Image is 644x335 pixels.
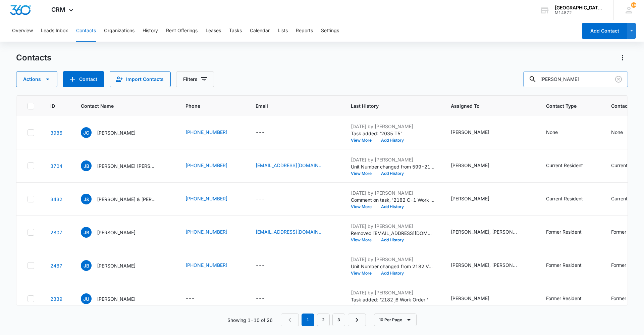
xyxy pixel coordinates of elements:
[555,10,604,15] div: account id
[50,230,62,235] a: Navigate to contact details page for Jessica Barreras
[351,289,435,296] p: [DATE] by [PERSON_NAME]
[185,228,239,236] div: Phone - (303) 847-9628 - Select to Edit Field
[41,20,68,42] button: Leads Inbox
[351,130,435,137] p: Task added: '2035 T5'
[376,238,409,242] button: Add History
[451,195,501,203] div: Assigned To - Becca McDermott - Select to Edit Field
[256,228,335,236] div: Email - jess18hope@gmail.com - Select to Edit Field
[81,160,92,171] span: JB
[451,228,518,235] div: [PERSON_NAME], [PERSON_NAME], [PERSON_NAME], [PERSON_NAME]
[81,293,148,304] div: Contact Name - Jessica Ullom - Select to Edit Field
[81,260,148,271] div: Contact Name - Jessica Barber - Select to Edit Field
[582,23,627,39] button: Add Contact
[332,314,345,326] a: Page 3
[351,123,435,130] p: [DATE] by [PERSON_NAME]
[555,5,604,10] div: account name
[351,189,435,196] p: [DATE] by [PERSON_NAME]
[97,162,157,170] p: [PERSON_NAME] [PERSON_NAME]
[617,52,628,63] button: Actions
[81,127,92,138] span: JC
[451,195,489,202] div: [PERSON_NAME]
[50,163,62,169] a: Navigate to contact details page for Jessica Barreras Joanna Barreras
[256,195,265,203] div: ---
[50,196,62,202] a: Navigate to contact details page for Jessica & Quinton Phillips
[451,129,489,136] div: [PERSON_NAME]
[97,295,136,302] p: [PERSON_NAME]
[351,205,376,209] button: View More
[81,127,148,138] div: Contact Name - Jessica Corder - Select to Edit Field
[176,71,214,87] button: Filters
[256,162,335,170] div: Email - joannabarrerasart@gmail.com - Select to Edit Field
[63,71,104,87] button: Add Contact
[351,296,435,303] p: Task added: '2182 j8 Work Order '
[50,263,62,269] a: Navigate to contact details page for Jessica Barber
[256,195,277,203] div: Email - - Select to Edit Field
[374,314,417,326] button: 10 Per Page
[256,129,265,137] div: ---
[97,129,136,136] p: [PERSON_NAME]
[185,129,239,137] div: Phone - (925) 765-5648 - Select to Edit Field
[546,228,594,236] div: Contact Type - Former Resident - Select to Edit Field
[523,71,628,87] input: Search Contacts
[546,195,583,202] div: Current Resident
[250,20,270,42] button: Calendar
[546,228,582,235] div: Former Resident
[104,20,135,42] button: Organizations
[351,163,435,170] p: Unit Number changed from 599-2182u5 to 599-2182U5.
[256,295,265,303] div: ---
[185,102,230,109] span: Phone
[143,20,158,42] button: History
[351,223,435,230] p: [DATE] by [PERSON_NAME]
[351,156,435,163] p: [DATE] by [PERSON_NAME]
[451,162,501,170] div: Assigned To - Chris Urrutia - Select to Edit Field
[81,194,169,204] div: Contact Name - Jessica & Quinton Phillips - Select to Edit Field
[50,102,55,109] span: ID
[166,20,198,42] button: Rent Offerings
[281,314,366,326] nav: Pagination
[256,102,325,109] span: Email
[351,238,376,242] button: View More
[81,160,169,171] div: Contact Name - Jessica Barreras Joanna Barreras - Select to Edit Field
[278,20,288,42] button: Lists
[185,162,227,169] a: [PHONE_NUMBER]
[451,228,530,236] div: Assigned To - Becca McDermott, Chris Urrutia, Derrick Williams, Jonathan Guptill - Select to Edit...
[81,227,92,238] span: JB
[376,271,409,275] button: Add History
[546,261,582,269] div: Former Resident
[256,228,323,235] a: [EMAIL_ADDRESS][DOMAIN_NAME]
[256,295,277,303] div: Email - - Select to Edit Field
[376,304,409,308] button: Add History
[451,295,489,302] div: [PERSON_NAME]
[351,172,376,176] button: View More
[376,138,409,142] button: Add History
[51,6,65,13] span: CRM
[631,2,636,8] div: notifications count
[16,53,51,63] h1: Contacts
[185,195,227,202] a: [PHONE_NUMBER]
[546,162,595,170] div: Contact Type - Current Resident - Select to Edit Field
[451,102,520,109] span: Assigned To
[81,260,92,271] span: JB
[351,271,376,275] button: View More
[229,20,242,42] button: Tasks
[611,129,635,137] div: Contact Status - None - Select to Edit Field
[546,162,583,169] div: Current Resident
[376,205,409,209] button: Add History
[611,129,623,136] div: None
[546,295,582,302] div: Former Resident
[302,314,314,326] em: 1
[546,295,594,303] div: Contact Type - Former Resident - Select to Edit Field
[451,261,518,269] div: [PERSON_NAME], [PERSON_NAME], [PERSON_NAME], [PERSON_NAME]
[451,261,530,270] div: Assigned To - Becca McDermott, Chris Urrutia, Derrick Williams, Jonathan Guptill - Select to Edit...
[546,195,595,203] div: Contact Type - Current Resident - Select to Edit Field
[376,172,409,176] button: Add History
[185,295,207,303] div: Phone - - Select to Edit Field
[76,20,96,42] button: Contacts
[185,162,239,170] div: Phone - (303) 847-9628 - Select to Edit Field
[546,102,585,109] span: Contact Type
[256,261,277,270] div: Email - - Select to Edit Field
[546,129,570,137] div: Contact Type - None - Select to Edit Field
[16,71,57,87] button: Actions
[185,295,195,303] div: ---
[185,129,227,136] a: [PHONE_NUMBER]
